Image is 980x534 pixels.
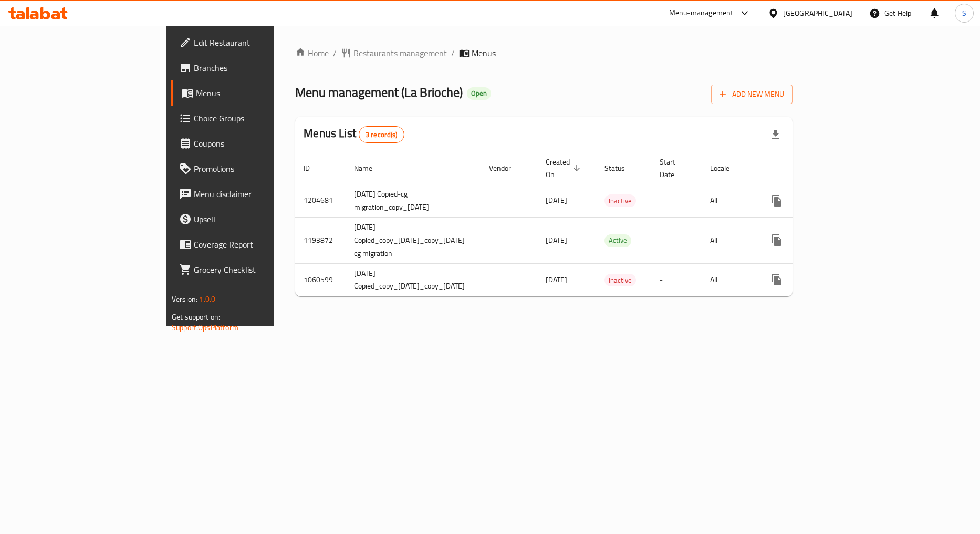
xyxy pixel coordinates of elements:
[962,7,966,19] span: S
[546,233,567,247] span: [DATE]
[194,188,322,200] span: Menu disclaimer
[295,80,463,104] span: Menu management ( La Brioche )
[194,162,322,175] span: Promotions
[669,7,734,19] div: Menu-management
[196,87,322,99] span: Menus
[194,36,322,49] span: Edit Restaurant
[333,47,337,59] li: /
[789,188,815,213] button: Change Status
[651,217,702,263] td: -
[194,112,322,125] span: Choice Groups
[359,126,404,143] div: Total records count
[604,195,636,207] span: Inactive
[353,47,447,59] span: Restaurants management
[171,80,330,106] a: Menus
[346,217,481,263] td: [DATE] Copied_copy_[DATE]_copy_[DATE]-cg migration
[194,137,322,150] span: Coupons
[171,181,330,207] a: Menu disclaimer
[489,162,525,174] span: Vendor
[194,213,322,225] span: Upsell
[764,267,789,292] button: more
[451,47,455,59] li: /
[702,217,756,263] td: All
[171,55,330,80] a: Branches
[171,207,330,232] a: Upsell
[171,30,330,55] a: Edit Restaurant
[702,263,756,296] td: All
[171,257,330,282] a: Grocery Checklist
[764,188,789,213] button: more
[604,194,636,207] div: Inactive
[604,234,631,247] span: Active
[783,7,852,19] div: [GEOGRAPHIC_DATA]
[346,184,481,217] td: [DATE] Copied-cg migration_copy_[DATE]
[341,47,447,59] a: Restaurants management
[710,162,743,174] span: Locale
[172,321,238,334] a: Support.OpsPlatform
[172,292,197,306] span: Version:
[304,162,324,174] span: ID
[194,263,322,276] span: Grocery Checklist
[711,85,793,104] button: Add New Menu
[295,152,873,297] table: enhanced table
[354,162,386,174] span: Name
[359,130,404,140] span: 3 record(s)
[789,267,815,292] button: Change Status
[763,122,788,147] div: Export file
[756,152,873,184] th: Actions
[171,131,330,156] a: Coupons
[764,228,789,253] button: more
[546,156,583,181] span: Created On
[172,310,220,324] span: Get support on:
[194,61,322,74] span: Branches
[604,234,631,247] div: Active
[604,274,636,286] div: Inactive
[472,47,496,59] span: Menus
[651,184,702,217] td: -
[467,89,491,98] span: Open
[702,184,756,217] td: All
[546,193,567,207] span: [DATE]
[604,274,636,286] span: Inactive
[171,106,330,131] a: Choice Groups
[346,263,481,296] td: [DATE] Copied_copy_[DATE]_copy_[DATE]
[604,162,639,174] span: Status
[199,292,215,306] span: 1.0.0
[171,232,330,257] a: Coverage Report
[467,87,491,100] div: Open
[546,273,567,286] span: [DATE]
[304,126,404,143] h2: Menus List
[720,88,784,101] span: Add New Menu
[651,263,702,296] td: -
[295,47,793,59] nav: breadcrumb
[194,238,322,251] span: Coverage Report
[660,156,689,181] span: Start Date
[171,156,330,181] a: Promotions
